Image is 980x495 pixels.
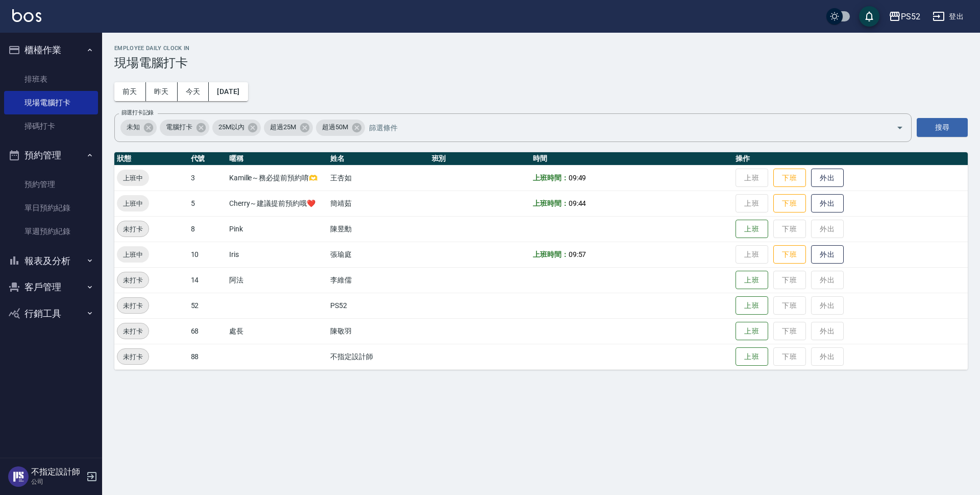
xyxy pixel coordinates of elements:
span: 超過50M [316,122,354,132]
h3: 現場電腦打卡 [114,56,968,70]
td: 阿法 [227,267,328,293]
label: 篩選打卡記錄 [121,109,154,116]
td: 簡靖茹 [328,191,429,216]
button: 行銷工具 [4,300,98,327]
td: 王杏如 [328,165,429,191]
td: Cherry～建議提前預約哦❤️ [227,191,328,216]
button: 上班 [736,347,768,366]
span: 超過25M [264,122,302,132]
td: 張瑜庭 [328,242,429,267]
td: 14 [188,267,227,293]
button: save [859,6,879,27]
b: 上班時間： [533,174,569,182]
td: Pink [227,216,328,242]
a: 現場電腦打卡 [4,91,98,114]
button: 外出 [811,245,844,264]
a: 單週預約紀錄 [4,220,98,243]
td: 52 [188,293,227,318]
button: 上班 [736,296,768,315]
span: 未打卡 [117,275,149,286]
button: PS52 [885,6,924,27]
button: 上班 [736,322,768,341]
span: 上班中 [117,249,149,260]
div: 電腦打卡 [160,120,209,136]
button: 外出 [811,169,844,187]
div: 25M以內 [212,120,261,136]
a: 排班表 [4,67,98,91]
td: 不指定設計師 [328,344,429,369]
button: 前天 [114,82,146,101]
td: 8 [188,216,227,242]
th: 暱稱 [227,152,328,166]
span: 未打卡 [117,300,149,311]
img: Logo [12,9,41,22]
td: 陳敬羽 [328,318,429,344]
th: 代號 [188,152,227,166]
button: 預約管理 [4,142,98,169]
span: 電腦打卡 [160,122,199,132]
span: 未打卡 [117,351,149,362]
th: 狀態 [114,152,188,166]
td: 李維儒 [328,267,429,293]
button: 客戶管理 [4,274,98,300]
button: 下班 [773,245,806,264]
span: 未知 [120,122,146,132]
span: 25M以內 [212,122,251,132]
td: 3 [188,165,227,191]
th: 時間 [530,152,733,166]
span: 上班中 [117,173,149,183]
p: 公司 [31,477,83,486]
div: 超過25M [264,120,313,136]
button: 登出 [928,7,968,26]
td: 5 [188,191,227,216]
div: PS52 [901,10,920,23]
span: 上班中 [117,198,149,209]
button: 外出 [811,194,844,213]
span: 09:49 [569,174,586,182]
td: PS52 [328,293,429,318]
div: 超過50M [316,120,365,136]
button: Open [892,120,908,136]
td: 68 [188,318,227,344]
td: Kamille～務必提前預約唷🫶 [227,165,328,191]
button: 今天 [178,82,209,101]
span: 09:57 [569,250,586,258]
input: 篩選條件 [366,119,878,136]
button: 上班 [736,220,768,239]
a: 預約管理 [4,173,98,196]
td: 88 [188,344,227,369]
td: 10 [188,242,227,267]
div: 未知 [120,120,157,136]
img: Person [8,466,29,487]
th: 班別 [429,152,530,166]
button: 報表及分析 [4,248,98,274]
span: 未打卡 [117,326,149,337]
span: 未打卡 [117,224,149,234]
b: 上班時間： [533,199,569,207]
button: 櫃檯作業 [4,37,98,63]
span: 09:44 [569,199,586,207]
button: 昨天 [146,82,178,101]
button: [DATE] [209,82,248,101]
th: 姓名 [328,152,429,166]
td: 處長 [227,318,328,344]
td: 陳昱勳 [328,216,429,242]
h2: Employee Daily Clock In [114,45,968,52]
h5: 不指定設計師 [31,467,83,477]
a: 單日預約紀錄 [4,196,98,220]
button: 下班 [773,169,806,187]
button: 搜尋 [917,118,968,137]
button: 上班 [736,271,768,290]
th: 操作 [733,152,968,166]
td: Iris [227,242,328,267]
button: 下班 [773,194,806,213]
b: 上班時間： [533,250,569,258]
a: 掃碼打卡 [4,114,98,138]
